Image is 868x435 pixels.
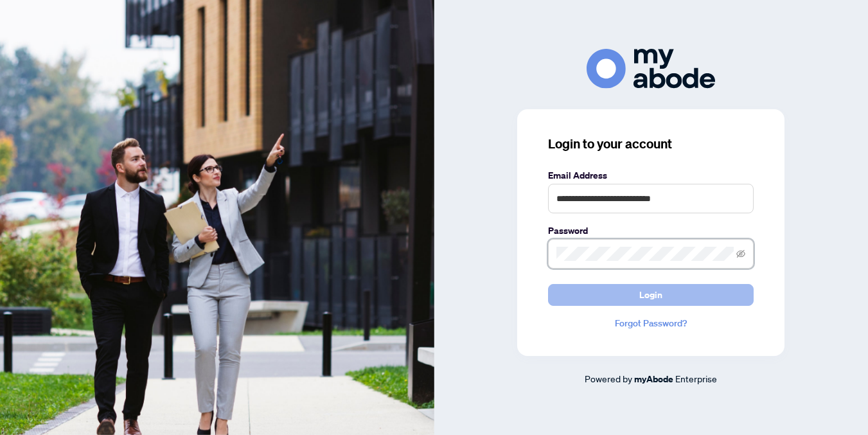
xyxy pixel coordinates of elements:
[736,249,745,258] span: eye-invisible
[587,49,715,88] img: ma-logo
[585,373,632,384] span: Powered by
[548,316,754,330] a: Forgot Password?
[639,285,662,305] span: Login
[548,284,754,306] button: Login
[675,373,717,384] span: Enterprise
[548,135,754,153] h3: Login to your account
[634,372,673,386] a: myAbode
[548,168,754,182] label: Email Address
[548,224,754,238] label: Password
